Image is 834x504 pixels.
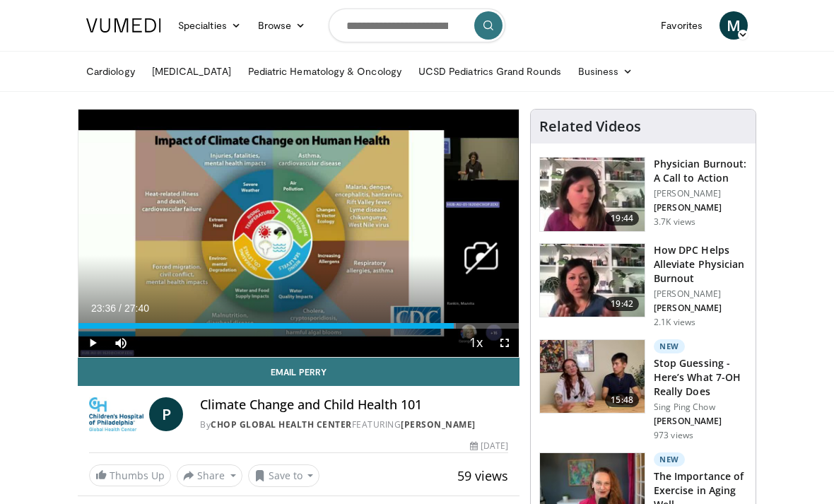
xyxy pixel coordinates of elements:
[78,110,519,357] video-js: Video Player
[462,329,491,357] button: Playback Rate
[570,57,642,86] a: Business
[654,188,747,199] p: [PERSON_NAME]
[540,244,645,317] img: 8c03ed1f-ed96-42cb-9200-2a88a5e9b9ab.150x105_q85_crop-smart_upscale.jpg
[78,323,519,329] div: Progress Bar
[654,339,685,353] p: New
[89,464,171,486] a: Thumbs Up
[89,397,143,431] img: CHOP Global Health Center
[539,118,641,135] h4: Related Videos
[470,440,508,452] div: [DATE]
[540,158,645,231] img: ae962841-479a-4fc3-abd9-1af602e5c29c.150x105_q85_crop-smart_upscale.jpg
[177,464,242,487] button: Share
[654,356,747,399] h3: Stop Guessing - Here’s What 7-OH Really Does
[654,402,747,413] p: Sing Ping Chow
[654,157,747,185] h3: Physician Burnout: A Call to Action
[200,397,508,413] h4: Climate Change and Child Health 101
[91,303,116,314] span: 23:36
[720,11,748,40] a: M
[240,57,410,86] a: Pediatric Hematology & Oncology
[107,329,135,357] button: Mute
[654,317,695,328] p: 2.1K views
[119,303,122,314] span: /
[78,358,519,386] a: Email Perry
[605,211,639,225] span: 19:44
[654,452,685,467] p: New
[457,467,508,484] span: 59 views
[249,11,315,40] a: Browse
[410,57,570,86] a: UCSD Pediatrics Grand Rounds
[491,329,519,357] button: Fullscreen
[654,202,747,213] p: [PERSON_NAME]
[539,157,747,232] a: 19:44 Physician Burnout: A Call to Action [PERSON_NAME] [PERSON_NAME] 3.7K views
[654,216,695,228] p: 3.7K views
[200,418,508,431] div: By FEATURING
[652,11,711,40] a: Favorites
[78,57,143,86] a: Cardiology
[170,11,249,40] a: Specialties
[78,329,107,357] button: Play
[143,57,240,86] a: [MEDICAL_DATA]
[539,243,747,328] a: 19:42 How DPC Helps Alleviate Physician Burnout [PERSON_NAME] [PERSON_NAME] 2.1K views
[149,397,183,431] a: P
[540,340,645,414] img: 74f48e99-7be1-4805-91f5-c50674ee60d2.150x105_q85_crop-smart_upscale.jpg
[248,464,320,487] button: Save to
[605,393,639,407] span: 15:48
[124,303,149,314] span: 27:40
[86,18,161,33] img: VuMedi Logo
[539,339,747,441] a: 15:48 New Stop Guessing - Here’s What 7-OH Really Does Sing Ping Chow [PERSON_NAME] 973 views
[329,8,505,42] input: Search topics, interventions
[401,418,476,430] a: [PERSON_NAME]
[654,416,747,427] p: [PERSON_NAME]
[654,303,747,314] p: [PERSON_NAME]
[605,297,639,311] span: 19:42
[211,418,352,430] a: CHOP Global Health Center
[654,288,747,300] p: [PERSON_NAME]
[654,243,747,286] h3: How DPC Helps Alleviate Physician Burnout
[654,430,693,441] p: 973 views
